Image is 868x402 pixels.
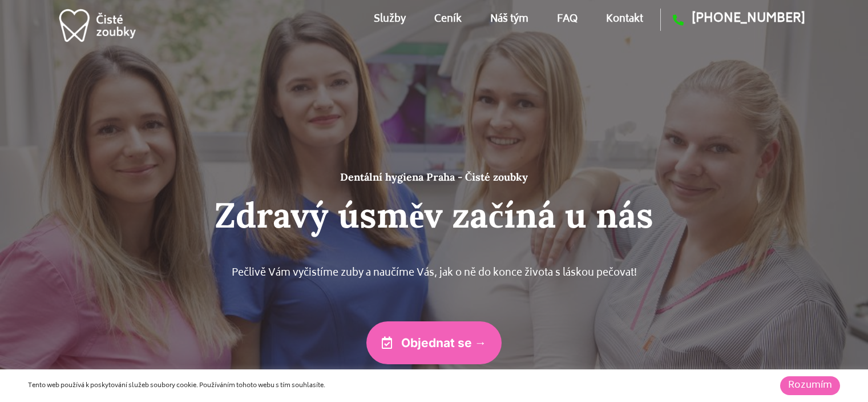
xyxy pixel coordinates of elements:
span: [PHONE_NUMBER] [684,9,805,31]
img: dentální hygiena v praze [57,2,138,49]
h2: Zdravý úsměv začíná u nás [92,194,777,236]
span: Objednat se → [401,337,487,349]
div: Tento web používá k poskytování služeb soubory cookie. Používáním tohoto webu s tím souhlasíte. [28,381,596,391]
h1: Dentální hygiena Praha - Čisté zoubky [92,171,777,184]
a: Objednat se → [366,321,502,364]
a: [PHONE_NUMBER] [661,9,805,31]
p: Pečlivě Vám vyčistíme zuby a naučíme Vás, jak o ně do konce života s láskou pečovat! [92,265,777,283]
a: Rozumím [780,376,840,395]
